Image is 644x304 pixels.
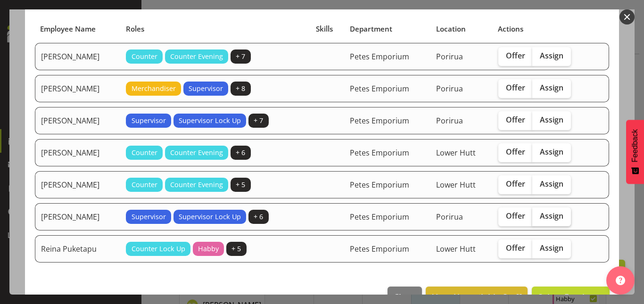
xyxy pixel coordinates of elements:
[350,148,409,158] span: Petes Emporium
[179,212,241,222] span: Supervisor Lock Up
[236,148,245,158] span: + 6
[350,51,409,62] span: Petes Emporium
[436,244,476,254] span: Lower Hutt
[540,211,563,221] span: Assign
[436,83,463,94] span: Porirua
[126,24,144,34] span: Roles
[231,244,241,254] span: + 5
[170,51,223,62] span: Counter Evening
[506,51,525,60] span: Offer
[350,244,409,254] span: Petes Emporium
[254,115,263,126] span: + 7
[538,291,603,303] span: Select Employee
[189,83,223,94] span: Supervisor
[540,147,563,156] span: Assign
[132,148,157,158] span: Counter
[35,139,120,166] td: [PERSON_NAME]
[35,235,120,263] td: Reina Puketapu
[436,115,463,126] span: Porirua
[436,212,463,222] span: Porirua
[132,212,166,222] span: Supervisor
[436,180,476,190] span: Lower Hutt
[436,24,466,34] span: Location
[540,179,563,189] span: Assign
[236,83,245,94] span: + 8
[436,51,463,62] span: Porirua
[35,75,120,102] td: [PERSON_NAME]
[132,244,185,254] span: Counter Lock Up
[40,24,96,34] span: Employee Name
[350,24,392,34] span: Department
[506,243,525,253] span: Offer
[316,24,333,34] span: Skills
[170,148,223,158] span: Counter Evening
[626,120,644,184] button: Feedback - Show survey
[254,212,263,222] span: + 6
[35,203,120,230] td: [PERSON_NAME]
[132,83,176,94] span: Merchandiser
[236,51,245,62] span: + 7
[35,43,120,70] td: [PERSON_NAME]
[179,115,241,126] span: Supervisor Lock Up
[170,180,223,190] span: Counter Evening
[540,51,563,60] span: Assign
[540,115,563,124] span: Assign
[132,51,157,62] span: Counter
[506,83,525,92] span: Offer
[506,179,525,189] span: Offer
[132,180,157,190] span: Counter
[350,115,409,126] span: Petes Emporium
[506,115,525,124] span: Offer
[198,244,219,254] span: Habby
[540,83,563,92] span: Assign
[506,147,525,156] span: Offer
[506,211,525,221] span: Offer
[436,148,476,158] span: Lower Hutt
[394,291,415,303] span: Close
[35,107,120,134] td: [PERSON_NAME]
[350,180,409,190] span: Petes Emporium
[350,212,409,222] span: Petes Emporium
[432,291,521,303] span: View Unavailable Staff
[631,129,639,162] span: Feedback
[350,83,409,94] span: Petes Emporium
[236,180,245,190] span: + 5
[540,243,563,253] span: Assign
[616,276,625,285] img: help-xxl-2.png
[35,171,120,198] td: [PERSON_NAME]
[498,24,523,34] span: Actions
[132,115,166,126] span: Supervisor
